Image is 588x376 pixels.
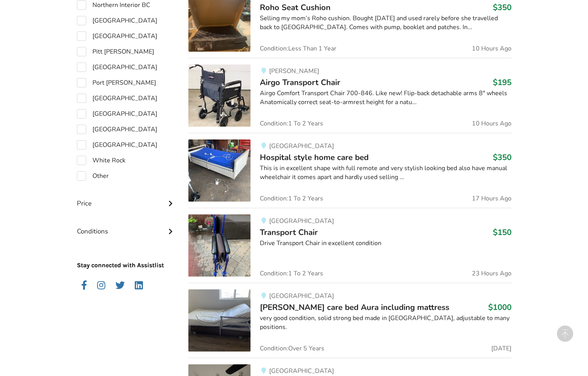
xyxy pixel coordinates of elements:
[188,133,511,208] a: bedroom equipment-hospital style home care bed[GEOGRAPHIC_DATA]Hospital style home care bed$350Th...
[77,16,157,25] label: [GEOGRAPHIC_DATA]
[260,314,511,332] div: very good condition, solid strong bed made in [GEOGRAPHIC_DATA], adjustable to many positions.
[260,195,323,202] span: Condition: 1 To 2 Years
[269,67,319,75] span: [PERSON_NAME]
[77,31,157,41] label: [GEOGRAPHIC_DATA]
[188,64,251,127] img: mobility-airgo transport chair
[77,171,109,181] label: Other
[77,125,157,134] label: [GEOGRAPHIC_DATA]
[77,94,157,103] label: [GEOGRAPHIC_DATA]
[260,77,340,88] span: Airgo Transport Chair
[260,345,324,352] span: Condition: Over 5 Years
[493,227,511,237] h3: $150
[77,212,176,239] div: Conditions
[493,2,511,12] h3: $350
[260,45,336,52] span: Condition: Less Than 1 Year
[260,152,369,163] span: Hospital style home care bed
[77,47,154,56] label: Pitt [PERSON_NAME]
[188,214,251,277] img: mobility-transport chair
[260,164,511,182] div: This is in excellent shape with full remote and very stylish looking bed also have manual wheelch...
[269,367,334,375] span: [GEOGRAPHIC_DATA]
[77,140,157,150] label: [GEOGRAPHIC_DATA]
[77,109,157,118] label: [GEOGRAPHIC_DATA]
[188,58,511,133] a: mobility-airgo transport chair[PERSON_NAME]Airgo Transport Chair$195Airgo Comfort Transport Chair...
[260,270,323,277] span: Condition: 1 To 2 Years
[260,120,323,127] span: Condition: 1 To 2 Years
[472,270,511,277] span: 23 Hours Ago
[188,208,511,283] a: mobility-transport chair[GEOGRAPHIC_DATA]Transport Chair$150Drive Transport Chair in excellent co...
[77,156,125,165] label: White Rock
[472,195,511,202] span: 17 Hours Ago
[260,14,511,32] div: Selling my mom’s Roho cushion. Bought [DATE] and used rarely before she travelled back to [GEOGRA...
[188,289,251,352] img: bedroom equipment-malsch care bed aura including mattress
[188,283,511,358] a: bedroom equipment-malsch care bed aura including mattress[GEOGRAPHIC_DATA][PERSON_NAME] care bed ...
[472,45,511,52] span: 10 Hours Ago
[472,120,511,127] span: 10 Hours Ago
[77,0,150,10] label: Northern Interior BC
[260,227,318,238] span: Transport Chair
[260,2,331,13] span: Roho Seat Cushion
[491,345,511,352] span: [DATE]
[269,292,334,300] span: [GEOGRAPHIC_DATA]
[77,78,156,87] label: Port [PERSON_NAME]
[188,139,251,202] img: bedroom equipment-hospital style home care bed
[260,89,511,107] div: Airgo Comfort Transport Chair 700-846. Like new! Flip-back detachable arms 8" wheels Anatomically...
[493,152,511,162] h3: $350
[77,239,176,270] p: Stay connected with Assistlist
[77,63,157,72] label: [GEOGRAPHIC_DATA]
[488,302,511,312] h3: $1000
[269,142,334,150] span: [GEOGRAPHIC_DATA]
[260,239,511,248] div: Drive Transport Chair in excellent condition
[493,77,511,87] h3: $195
[260,302,449,313] span: [PERSON_NAME] care bed Aura including mattress
[77,184,176,211] div: Price
[269,217,334,225] span: [GEOGRAPHIC_DATA]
